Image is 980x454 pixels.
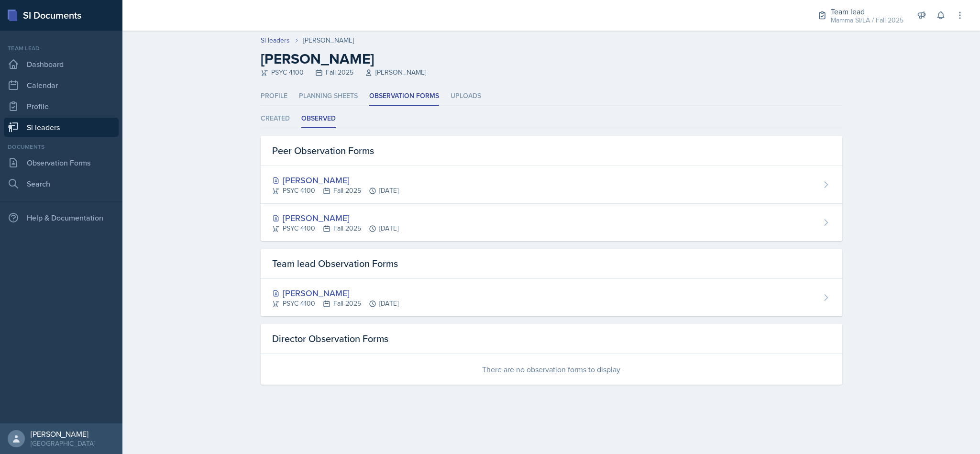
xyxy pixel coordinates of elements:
div: PSYC 4100 Fall 2025 [PERSON_NAME] [261,67,842,78]
div: Mamma SI/LA / Fall 2025 [831,15,903,25]
div: Director Observation Forms [261,324,842,354]
div: Help & Documentation [4,208,119,227]
a: Calendar [4,76,119,95]
a: Search [4,174,119,193]
div: There are no observation forms to display [261,354,842,385]
h2: [PERSON_NAME] [261,50,842,67]
li: Observed [301,110,336,128]
li: Profile [261,87,287,106]
div: Documents [4,143,119,151]
div: Team lead Observation Forms [261,249,842,279]
a: [PERSON_NAME] PSYC 4100Fall 2025[DATE] [261,166,842,204]
a: [PERSON_NAME] PSYC 4100Fall 2025[DATE] [261,279,842,316]
div: PSYC 4100 Fall 2025 [DATE] [272,223,398,233]
li: Uploads [451,87,481,106]
a: Profile [4,97,119,116]
div: [GEOGRAPHIC_DATA] [31,439,95,448]
a: [PERSON_NAME] PSYC 4100Fall 2025[DATE] [261,204,842,241]
div: [PERSON_NAME] [303,35,354,45]
div: [PERSON_NAME] [272,287,398,299]
div: PSYC 4100 Fall 2025 [DATE] [272,186,398,196]
a: Si leaders [261,35,290,45]
div: [PERSON_NAME] [272,211,398,224]
div: Team lead [831,6,903,17]
li: Created [261,110,290,128]
div: [PERSON_NAME] [272,174,398,187]
div: Team lead [4,44,119,53]
li: Observation Forms [369,87,439,106]
div: Peer Observation Forms [261,136,842,166]
a: Si leaders [4,118,119,137]
li: Planning Sheets [299,87,358,106]
div: PSYC 4100 Fall 2025 [DATE] [272,299,398,309]
div: [PERSON_NAME] [31,429,95,439]
a: Dashboard [4,55,119,74]
a: Observation Forms [4,153,119,172]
